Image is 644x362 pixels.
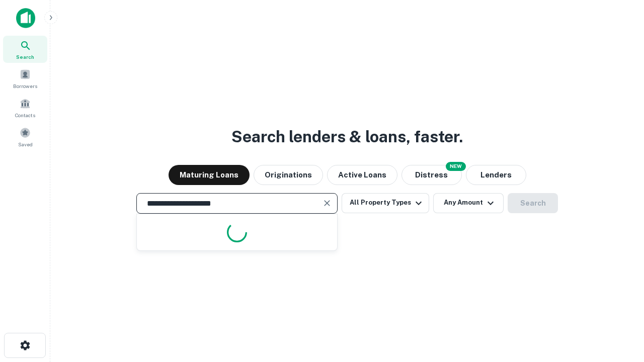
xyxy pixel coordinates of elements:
button: All Property Types [342,193,429,213]
a: Contacts [3,94,47,121]
img: capitalize-icon.png [16,8,35,28]
button: Originations [254,165,323,185]
iframe: Chat Widget [594,249,644,298]
a: Search [3,36,47,63]
button: Active Loans [327,165,397,185]
span: Search [16,53,34,61]
h3: Search lenders & loans, faster. [231,125,463,149]
span: Borrowers [13,82,37,90]
button: Lenders [466,165,526,185]
span: Contacts [15,111,35,119]
a: Saved [3,123,47,150]
button: Clear [320,196,334,210]
button: Search distressed loans with lien and other non-mortgage details. [401,165,462,185]
a: Borrowers [3,65,47,92]
span: Saved [18,140,33,148]
div: NEW [446,162,466,171]
button: Maturing Loans [169,165,250,185]
button: Any Amount [433,193,504,213]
